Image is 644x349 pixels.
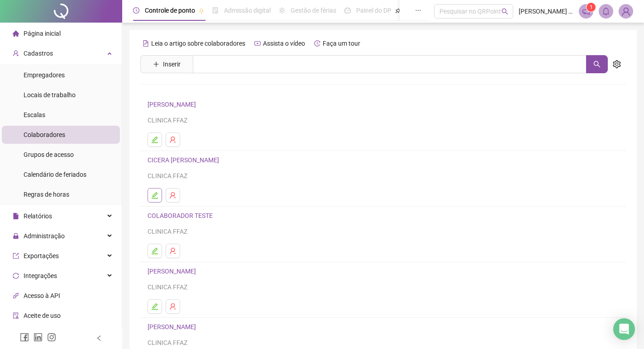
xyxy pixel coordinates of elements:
[24,91,76,99] span: Locais de trabalho
[169,136,177,143] span: user-delete
[602,7,610,15] span: bell
[169,192,177,199] span: user-delete
[24,232,65,240] span: Administração
[199,8,204,14] span: pushpin
[13,30,19,37] span: home
[96,335,102,341] span: left
[47,333,56,342] span: instagram
[263,40,305,47] span: Assista o vídeo
[148,338,619,348] div: CLINICA FFAZ
[24,212,52,220] span: Relatórios
[24,111,45,118] span: Escalas
[582,7,590,15] span: notification
[151,40,245,47] span: Leia o artigo sobre colaboradores
[254,40,261,47] span: youtube
[415,7,421,14] span: ellipsis
[24,312,61,319] span: Aceite de uso
[613,60,621,68] span: setting
[13,312,19,319] span: audit
[314,40,320,47] span: history
[13,253,19,259] span: export
[151,247,158,255] span: edit
[20,333,29,342] span: facebook
[24,50,53,57] span: Cadastros
[24,292,60,299] span: Acesso à API
[148,212,215,219] a: COLABORADOR TESTE
[163,59,181,69] span: Inserir
[24,131,65,138] span: Colaboradores
[291,7,336,14] span: Gestão de férias
[13,50,19,57] span: user-add
[151,136,158,143] span: edit
[24,151,74,158] span: Grupos de acesso
[148,101,199,108] a: [PERSON_NAME]
[148,282,619,292] div: CLINICA FFAZ
[153,61,159,67] span: plus
[24,191,69,198] span: Regras de horas
[323,40,360,47] span: Faça um tour
[13,233,19,239] span: lock
[501,8,508,15] span: search
[212,7,219,14] span: file-done
[148,171,619,181] div: CLINICA FFAZ
[593,61,601,68] span: search
[148,323,199,330] a: [PERSON_NAME]
[587,3,596,12] sup: 1
[344,7,351,14] span: dashboard
[24,272,57,279] span: Integrações
[24,252,59,259] span: Exportações
[519,6,573,16] span: [PERSON_NAME] - CLINICA FFAZ
[148,115,619,125] div: CLINICA FFAZ
[148,226,619,236] div: CLINICA FFAZ
[590,4,593,10] span: 1
[356,7,391,14] span: Painel do DP
[33,333,43,342] span: linkedin
[13,213,19,219] span: file
[151,192,158,199] span: edit
[13,292,19,299] span: api
[24,171,86,178] span: Calendário de feriados
[24,30,61,37] span: Página inicial
[24,71,65,79] span: Empregadores
[151,303,158,310] span: edit
[279,7,285,14] span: sun
[13,273,19,279] span: sync
[169,247,177,255] span: user-delete
[613,318,635,340] div: Open Intercom Messenger
[148,268,199,275] a: [PERSON_NAME]
[169,303,177,310] span: user-delete
[143,40,149,47] span: file-text
[395,8,401,14] span: pushpin
[224,7,271,14] span: Admissão digital
[146,57,188,71] button: Inserir
[145,7,195,14] span: Controle de ponto
[148,156,222,164] a: CICERA [PERSON_NAME]
[133,7,139,14] span: clock-circle
[619,5,633,18] img: 94152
